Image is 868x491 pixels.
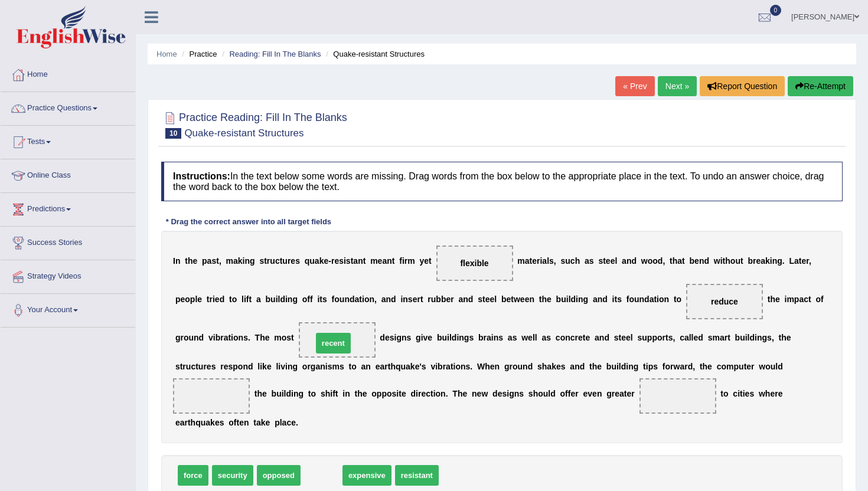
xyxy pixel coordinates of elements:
b: . [248,333,250,342]
b: b [266,294,271,304]
b: h [770,294,775,304]
b: o [730,256,736,266]
b: i [770,256,772,266]
b: c [804,294,808,304]
li: Practice [179,48,217,60]
b: g [175,333,181,342]
span: reduce [711,297,738,306]
b: u [565,256,570,266]
h2: Practice Reading: Fill In The Blanks [161,109,347,139]
b: e [334,256,339,266]
b: n [403,294,408,304]
b: d [658,256,663,266]
b: i [285,294,288,304]
b: s [407,333,412,342]
a: Your Account [1,294,135,323]
b: u [188,333,194,342]
b: d [350,294,355,304]
b: i [243,256,245,266]
b: e [265,333,270,342]
a: Success Stories [1,227,135,256]
b: b [441,294,446,304]
b: d [571,294,576,304]
b: i [231,333,233,342]
b: Instructions: [173,171,230,181]
b: a [459,294,464,304]
b: d [391,294,396,304]
b: t [351,256,354,266]
b: t [654,294,657,304]
b: o [648,256,653,266]
b: l [569,294,571,304]
a: Home [156,50,177,58]
b: r [537,256,540,266]
b: t [530,256,533,266]
b: b [501,294,507,304]
b: u [309,256,315,266]
b: n [344,294,350,304]
b: a [622,256,626,266]
b: f [399,256,402,266]
b: s [549,256,554,266]
b: e [446,294,451,304]
b: w [641,256,648,266]
b: t [207,294,210,304]
b: y [419,256,424,266]
b: i [362,294,364,304]
b: l [195,294,197,304]
b: t [799,256,802,266]
b: t [420,294,423,304]
b: t [768,294,771,304]
b: d [602,294,608,304]
b: n [288,294,293,304]
b: a [677,256,682,266]
b: d [220,294,225,304]
b: r [806,256,809,266]
b: i [400,294,403,304]
b: o [302,294,308,304]
b: s [211,256,216,266]
b: i [576,294,578,304]
b: f [307,294,310,304]
b: t [363,256,366,266]
b: n [459,333,464,342]
b: m [407,256,415,266]
b: d [280,294,285,304]
b: t [249,294,252,304]
b: n [639,294,645,304]
b: l [242,294,244,304]
b: l [449,333,452,342]
b: e [547,294,552,304]
b: i [213,294,215,304]
b: e [694,256,699,266]
b: e [180,294,185,304]
b: t [674,294,677,304]
b: t [264,256,267,266]
small: Quake-resistant Structures [184,127,304,139]
b: k [765,256,770,266]
b: i [276,294,278,304]
b: o [282,333,287,342]
b: t [808,294,811,304]
span: Drop target [686,284,763,319]
b: i [394,333,397,342]
b: L [789,256,795,266]
b: i [317,294,319,304]
b: f [332,294,335,304]
b: e [424,256,429,266]
b: g [583,294,589,304]
b: b [216,333,221,342]
b: t [280,256,283,266]
b: l [615,256,617,266]
b: s [589,256,594,266]
b: a [233,256,238,266]
b: e [324,256,328,266]
b: i [421,333,423,342]
b: t [291,333,294,342]
b: m [787,294,794,304]
span: 10 [165,128,181,139]
b: n [664,294,670,304]
b: w [514,294,520,304]
span: Drop target [299,322,376,358]
b: t [614,294,617,304]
